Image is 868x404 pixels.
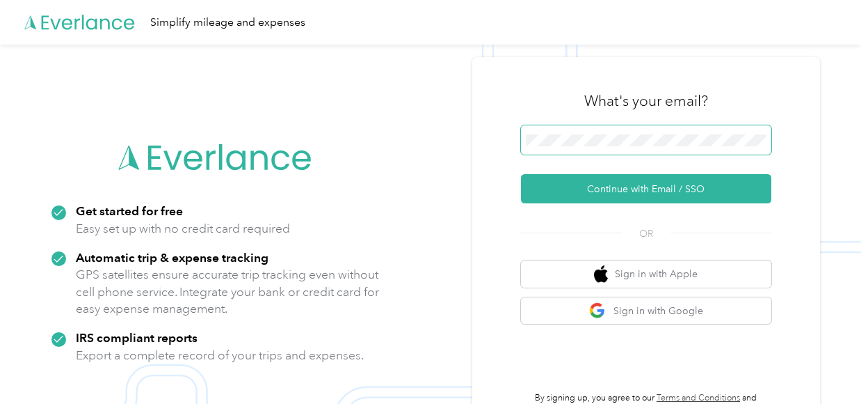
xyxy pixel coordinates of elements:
a: Terms and Conditions [657,393,740,403]
strong: Get started for free [76,203,183,218]
button: google logoSign in with Google [521,297,771,325]
p: Easy set up with no credit card required [76,220,290,238]
strong: Automatic trip & expense tracking [76,250,268,265]
p: Export a complete record of your trips and expenses. [76,347,364,364]
span: OR [622,226,670,241]
img: apple logo [594,265,608,283]
div: Simplify mileage and expenses [150,14,305,31]
img: google logo [589,302,606,320]
strong: IRS compliant reports [76,330,198,345]
button: Continue with Email / SSO [521,174,771,203]
h3: What's your email? [584,91,708,111]
button: apple logoSign in with Apple [521,261,771,288]
p: GPS satellites ensure accurate trip tracking even without cell phone service. Integrate your bank... [76,266,380,318]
